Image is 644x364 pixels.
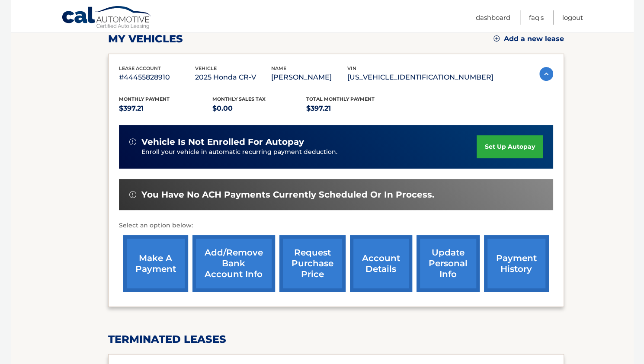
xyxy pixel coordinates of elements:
a: Dashboard [476,10,510,25]
a: FAQ's [529,10,544,25]
a: make a payment [123,235,188,292]
span: lease account [119,65,161,71]
a: update personal info [417,235,480,292]
a: account details [350,235,412,292]
img: accordion-active.svg [539,67,553,81]
span: vehicle [195,65,217,71]
span: vehicle is not enrolled for autopay [141,137,304,147]
a: payment history [484,235,549,292]
p: [US_VEHICLE_IDENTIFICATION_NUMBER] [347,71,493,83]
span: You have no ACH payments currently scheduled or in process. [141,189,434,200]
p: 2025 Honda CR-V [195,71,271,83]
span: Total Monthly Payment [306,96,375,102]
span: name [271,65,286,71]
p: Enroll your vehicle in automatic recurring payment deduction. [141,147,477,157]
span: vin [347,65,356,71]
span: Monthly Payment [119,96,170,102]
p: Select an option below: [119,220,553,231]
p: [PERSON_NAME] [271,71,347,83]
h2: my vehicles [108,32,183,45]
a: set up autopay [477,135,542,158]
img: alert-white.svg [129,191,136,198]
img: alert-white.svg [129,138,136,145]
a: Add/Remove bank account info [192,235,275,292]
img: add.svg [493,35,500,42]
p: $397.21 [306,102,400,115]
a: Add a new lease [493,35,564,43]
p: $397.21 [119,102,213,115]
p: $0.00 [212,102,306,115]
a: Cal Automotive [61,6,152,31]
span: Monthly sales Tax [212,96,266,102]
h2: terminated leases [108,333,564,346]
a: Logout [562,10,583,25]
p: #44455828910 [119,71,195,83]
a: request purchase price [279,235,346,292]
